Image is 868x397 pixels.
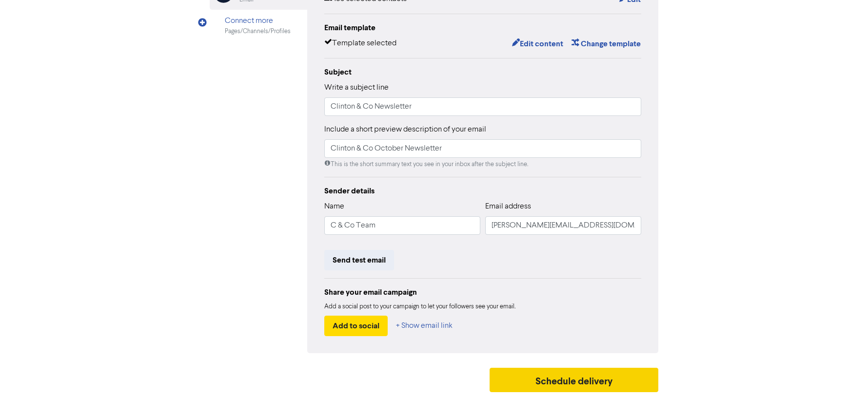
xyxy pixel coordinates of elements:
[324,302,641,312] div: Add a social post to your campaign to let your followers see your email.
[490,368,658,392] button: Schedule delivery
[324,250,394,270] button: Send test email
[324,185,641,197] div: Sender details
[485,201,531,212] label: Email address
[324,22,641,34] div: Email template
[819,350,868,397] iframe: Chat Widget
[324,82,389,94] label: Write a subject line
[571,38,641,50] button: Change template
[225,15,291,27] div: Connect more
[225,27,291,36] div: Pages/Channels/Profiles
[324,286,641,298] div: Share your email campaign
[512,38,564,50] button: Edit content
[324,316,388,336] button: Add to social
[324,124,486,135] label: Include a short preview description of your email
[395,316,453,336] button: + Show email link
[324,38,396,50] div: Template selected
[324,201,344,212] label: Name
[324,160,641,169] div: This is the short summary text you see in your inbox after the subject line.
[210,10,307,41] div: Connect morePages/Channels/Profiles
[324,66,641,78] div: Subject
